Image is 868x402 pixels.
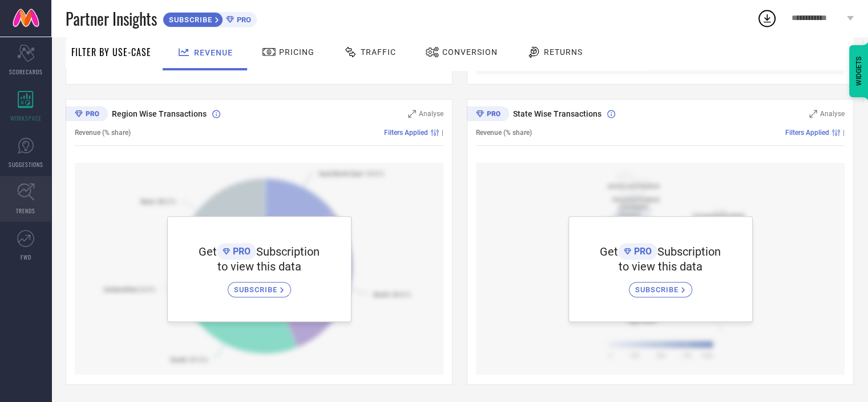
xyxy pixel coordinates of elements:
span: Revenue [194,48,233,57]
span: Get [600,245,618,258]
a: SUBSCRIBEPRO [163,9,257,27]
a: SUBSCRIBE [629,273,692,297]
span: Filters Applied [384,129,428,137]
span: Subscription [657,245,721,258]
span: SUBSCRIBE [234,285,280,294]
div: Open download list [757,8,777,29]
span: Filter By Use-Case [71,45,151,59]
span: SUGGESTIONS [9,160,43,169]
span: FWD [21,253,31,261]
span: Revenue (% share) [476,129,532,137]
span: PRO [631,246,652,257]
span: Revenue (% share) [75,129,131,137]
span: Traffic [361,47,396,57]
span: Get [199,245,217,258]
span: State Wise Transactions [513,109,601,118]
span: Partner Insights [66,7,157,30]
span: Filters Applied [785,129,829,137]
span: to view this data [619,260,703,273]
span: TRENDS [16,206,35,215]
span: Returns [544,47,583,57]
span: | [843,129,845,137]
span: PRO [230,246,251,257]
a: SUBSCRIBE [228,273,291,297]
span: Analyse [820,110,845,118]
span: | [442,129,443,137]
svg: Zoom [408,110,416,118]
span: WORKSPACE [10,114,42,122]
span: SCORECARDS [9,67,43,76]
span: PRO [234,15,251,24]
span: SUBSCRIBE [163,15,215,24]
div: Premium [467,106,509,124]
span: Region Wise Transactions [112,109,207,118]
span: Subscription [256,245,320,258]
div: Premium [66,106,108,124]
svg: Zoom [809,110,817,118]
span: Analyse [419,110,443,118]
span: SUBSCRIBE [635,285,681,294]
span: to view this data [217,260,301,273]
span: Conversion [442,47,498,57]
span: Pricing [279,47,314,57]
